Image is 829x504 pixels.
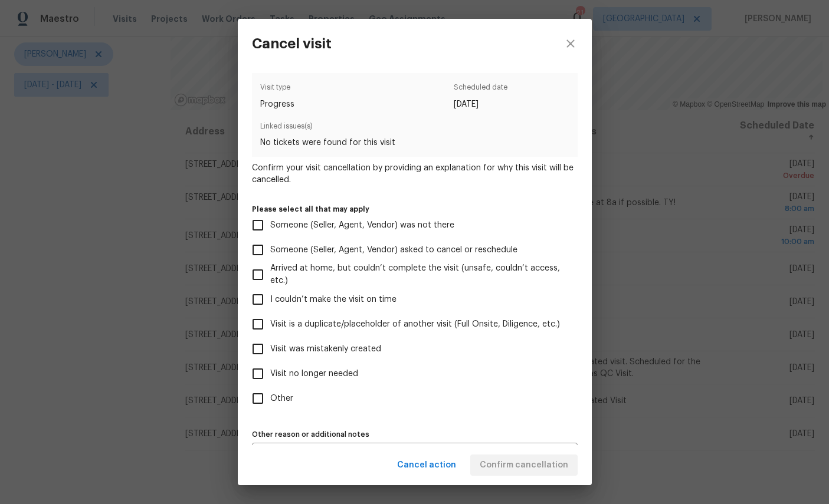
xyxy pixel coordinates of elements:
span: [DATE] [454,98,507,110]
span: Visit was mistakenly created [270,343,381,355]
span: Scheduled date [454,81,507,98]
button: close [549,19,592,68]
span: I couldn’t make the visit on time [270,294,397,306]
label: Other reason or additional notes [252,431,578,438]
span: Linked issues(s) [260,120,569,137]
span: Someone (Seller, Agent, Vendor) was not there [270,219,454,232]
span: Other [270,393,293,405]
span: Visit is a duplicate/placeholder of another visit (Full Onsite, Diligence, etc.) [270,318,560,331]
span: Someone (Seller, Agent, Vendor) asked to cancel or reschedule [270,244,517,256]
span: Visit no longer needed [270,368,358,380]
span: No tickets were found for this visit [260,137,569,149]
span: Arrived at home, but couldn’t complete the visit (unsafe, couldn’t access, etc.) [270,262,568,287]
button: Cancel action [392,454,461,476]
span: Confirm your visit cancellation by providing an explanation for why this visit will be cancelled. [252,162,578,186]
span: Visit type [260,81,294,98]
label: Please select all that may apply [252,206,578,213]
span: Progress [260,98,294,110]
h3: Cancel visit [252,35,332,52]
span: Cancel action [397,458,456,473]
